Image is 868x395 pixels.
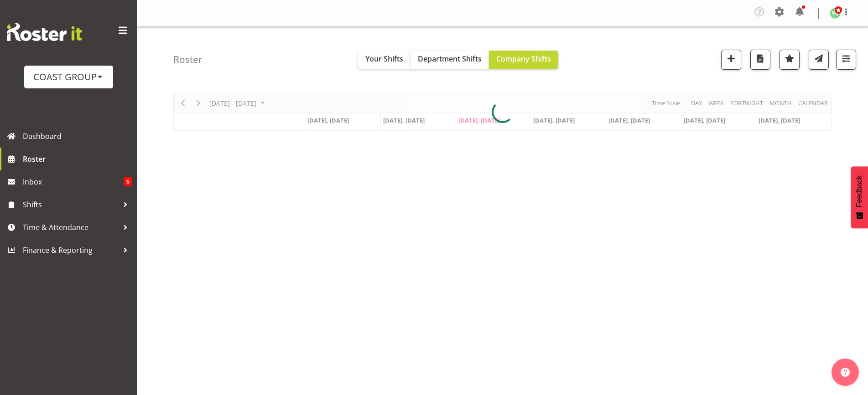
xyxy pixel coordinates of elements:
[23,129,132,143] span: Dashboard
[841,368,850,377] img: help-xxl-2.png
[173,54,203,65] h4: Roster
[418,54,482,64] span: Department Shifts
[23,198,119,211] span: Shifts
[836,50,856,70] button: Filter Shifts
[23,175,124,189] span: Inbox
[23,243,119,257] span: Finance & Reporting
[855,175,863,207] span: Feedback
[23,152,132,166] span: Roster
[489,51,558,69] button: Company Shifts
[750,50,770,70] button: Download a PDF of the roster according to the set date range.
[365,54,403,64] span: Your Shifts
[721,50,741,70] button: Add a new shift
[358,51,411,69] button: Your Shifts
[23,221,119,234] span: Time & Attendance
[33,70,104,84] div: COAST GROUP
[851,166,868,228] button: Feedback - Show survey
[496,54,551,64] span: Company Shifts
[809,50,829,70] button: Send a list of all shifts for the selected filtered period to all rostered employees.
[7,23,82,41] img: Rosterit website logo
[830,8,841,19] img: woojin-jung1017.jpg
[780,50,800,70] button: Highlight an important date within the roster.
[411,51,489,69] button: Department Shifts
[124,177,132,186] span: 6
